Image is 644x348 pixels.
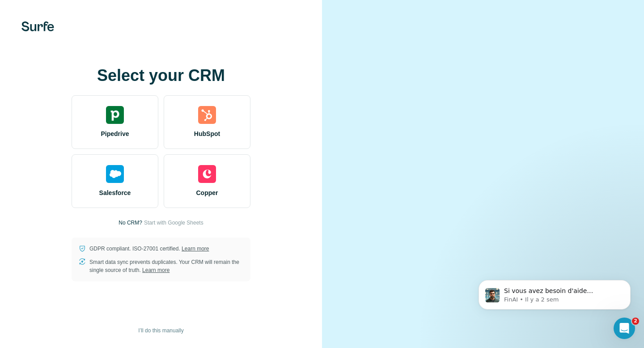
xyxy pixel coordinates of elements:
span: Salesforce [99,188,131,197]
img: salesforce's logo [106,165,124,183]
a: Learn more [142,267,169,273]
a: Learn more [182,246,209,252]
img: copper's logo [198,165,216,183]
img: hubspot's logo [198,106,216,124]
p: GDPR compliant. ISO-27001 certified. [89,245,209,253]
p: Smart data sync prevents duplicates. Your CRM will remain the single source of truth. [89,258,243,274]
h1: Select your CRM [72,67,250,85]
img: Surfe's logo [21,21,54,31]
button: I’ll do this manually [132,324,190,337]
span: HubSpot [194,129,220,138]
span: 2 [632,318,639,325]
span: Si vous avez besoin d'aide supplémentaire pour enrichir plusieurs profils LinkedIn en masse, je s... [39,26,151,86]
iframe: Intercom notifications message [465,261,644,324]
button: Start with Google Sheets [144,219,203,227]
img: pipedrive's logo [106,106,124,124]
span: Copper [196,188,218,197]
p: Message from FinAI, sent Il y a 2 sem [39,34,154,42]
span: I’ll do this manually [138,327,183,335]
span: Pipedrive [101,129,129,138]
iframe: Intercom live chat [614,318,635,339]
p: No CRM? [119,219,142,227]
